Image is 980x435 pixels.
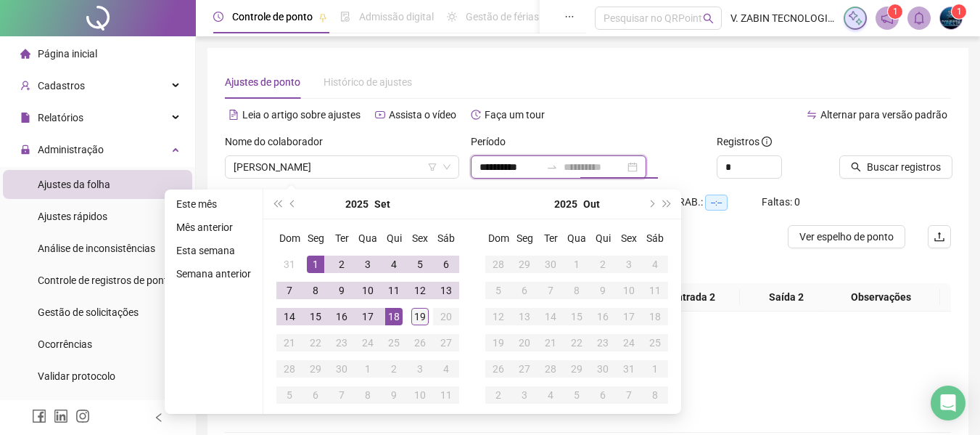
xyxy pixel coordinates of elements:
[542,256,559,273] div: 30
[375,110,385,120] span: youtube
[934,231,945,243] span: upload
[385,308,403,325] div: 18
[359,256,376,273] div: 3
[590,330,616,356] td: 2025-10-23
[643,190,659,219] button: next-year
[762,137,772,147] span: info-circle
[38,80,85,92] span: Cadastros
[170,265,257,282] li: Semana anterior
[385,386,403,404] div: 9
[620,386,638,404] div: 7
[433,225,459,251] th: Sáb
[437,308,455,325] div: 20
[20,113,30,123] span: file
[851,162,861,172] span: search
[355,356,381,382] td: 2025-10-01
[583,190,600,219] button: month panel
[590,356,616,382] td: 2025-10-30
[302,277,329,304] td: 2025-09-08
[333,256,350,273] div: 2
[359,334,376,351] div: 24
[471,110,481,120] span: history
[568,360,585,378] div: 29
[642,304,668,330] td: 2025-10-18
[20,81,30,91] span: user-add
[54,409,68,423] span: linkedin
[590,304,616,330] td: 2025-10-16
[762,196,800,208] span: Faltas: 0
[564,251,590,277] td: 2025-10-01
[485,330,511,356] td: 2025-10-19
[411,308,429,325] div: 19
[381,277,407,304] td: 2025-09-11
[285,190,301,219] button: prev-year
[407,225,433,251] th: Sex
[485,109,545,121] span: Faça um tour
[38,112,83,123] span: Relatórios
[302,330,329,356] td: 2025-09-22
[276,356,302,382] td: 2025-09-28
[646,334,664,351] div: 25
[329,304,355,330] td: 2025-09-16
[276,277,302,304] td: 2025-09-07
[385,360,403,378] div: 2
[38,243,155,254] span: Análise de inconsistências
[329,277,355,304] td: 2025-09-09
[433,251,459,277] td: 2025-09-06
[302,356,329,382] td: 2025-09-29
[38,370,115,382] span: Validar protocolo
[620,308,638,325] div: 17
[447,12,457,22] span: sun
[359,11,434,23] span: Admissão digital
[411,334,429,351] div: 26
[32,409,46,423] span: facebook
[359,386,376,404] div: 8
[538,304,564,330] td: 2025-10-14
[538,251,564,277] td: 2025-09-30
[516,256,533,273] div: 29
[329,330,355,356] td: 2025-09-23
[381,304,407,330] td: 2025-09-18
[374,190,390,219] button: month panel
[38,306,139,318] span: Gestão de solicitações
[242,109,361,121] span: Leia o artigo sobre ajustes
[538,330,564,356] td: 2025-10-21
[807,110,817,120] span: swap
[888,4,902,19] sup: 1
[490,256,507,273] div: 28
[345,190,368,219] button: year panel
[717,134,772,150] span: Registros
[490,360,507,378] div: 26
[616,251,642,277] td: 2025-10-03
[594,308,612,325] div: 16
[213,12,223,22] span: clock-circle
[940,7,962,29] img: 8920
[594,360,612,378] div: 30
[485,356,511,382] td: 2025-10-26
[564,225,590,251] th: Qua
[318,13,327,22] span: pushpin
[389,109,456,121] span: Assista o vídeo
[564,382,590,408] td: 2025-11-05
[538,356,564,382] td: 2025-10-28
[516,334,533,351] div: 20
[333,360,350,378] div: 30
[281,256,298,273] div: 31
[269,190,285,219] button: super-prev-year
[564,304,590,330] td: 2025-10-15
[385,334,403,351] div: 25
[659,190,675,219] button: super-next-year
[385,256,403,273] div: 4
[381,382,407,408] td: 2025-10-09
[568,386,585,404] div: 5
[485,225,511,251] th: Dom
[228,110,239,120] span: file-text
[511,382,538,408] td: 2025-11-03
[952,4,966,19] sup: Atualize o seu contato no menu Meus Dados
[511,330,538,356] td: 2025-10-20
[568,282,585,299] div: 8
[307,282,324,299] div: 8
[642,356,668,382] td: 2025-11-01
[437,334,455,351] div: 27
[20,49,30,59] span: home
